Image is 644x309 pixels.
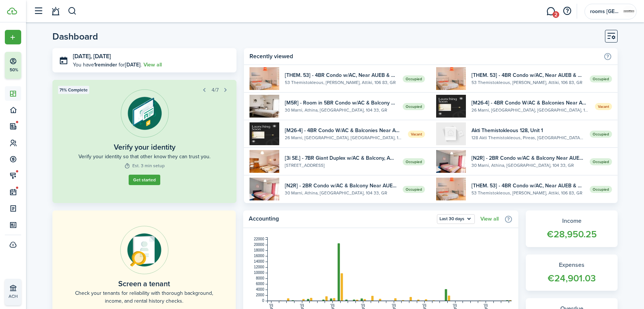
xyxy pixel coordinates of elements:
widget-list-item-description: 128 Akti Themistokleous, Pireas, [GEOGRAPHIC_DATA], 185 39, GR [471,134,584,141]
widget-stats-count: €24,901.03 [533,271,610,285]
tspan: 2000 [256,293,265,297]
widget-list-item-title: [THEM. 53] - 4BR Condo w/AC, Near AUEB & Metro - Exarchia, Unit THEM-1 [471,182,584,190]
button: Open menu [5,30,21,44]
widget-stats-count: €28,950.25 [533,227,610,241]
span: Occupied [590,158,612,165]
widget-list-item-title: [THEM. 53] - 4BR Condo w/AC, Near AUEB & Metro - Exarchia, Unit THEM-1 [471,71,584,79]
tspan: 0 [262,299,264,303]
button: Open sidebar [31,4,45,18]
img: THEM-1 [249,67,279,90]
img: N2R-1 [249,178,279,200]
widget-step-description: Verify your identity so that other know they can trust you. [78,153,210,160]
button: Prev step [199,85,210,95]
h3: [DATE], [DATE] [73,52,231,61]
a: Messaging [544,2,558,21]
a: ACH [5,279,21,305]
img: rooms Athens | Alionas Ltd [623,6,635,18]
span: Occupied [590,186,612,193]
widget-stats-title: Expenses [533,260,610,269]
widget-list-item-title: [N2R] - 2BR Condo w/AC & Balcony Near AUEB - 7min Metro, Unit N2R-1 [471,154,584,162]
tspan: 12000 [254,265,264,269]
tspan: 18000 [254,248,264,252]
img: Online payments [120,226,168,274]
widget-step-title: Verify your identity [114,141,176,153]
span: Occupied [403,103,425,110]
widget-list-item-description: 30 Marni, Athina, [GEOGRAPHIC_DATA], 104 33, GR [285,190,397,196]
span: 71% Complete [59,87,88,93]
tspan: 4000 [256,287,265,291]
span: 2 [553,11,559,18]
tspan: 10000 [254,271,264,275]
img: M26-4 Room 1 [249,122,279,145]
home-widget-title: Recently viewed [249,52,600,61]
widget-list-item-description: 30 Marni, Athina, [GEOGRAPHIC_DATA], 104 33, GR [471,162,584,169]
img: 3i SE-1 [249,150,279,173]
widget-list-item-description: 53 Themistokleous, [PERSON_NAME], Attiki, 106 83, GR [471,79,584,86]
home-widget-title: Accounting [249,214,433,224]
widget-list-item-title: [M5R] - Room in 5BR Condo w/AC & Balcony Near AUEB - 7min Metro, Unit 1 [285,99,397,107]
widget-list-item-description: [STREET_ADDRESS] [285,162,397,169]
b: [DATE] [125,61,141,69]
widget-list-item-title: [3i SE.] - 7BR Giant Duplex w/AC & Balcony, AUEB & Metro - 7min, Unit 3i SE-1 [285,154,397,162]
p: ACH [9,293,52,300]
a: Expenses€24,901.03 [526,255,618,291]
p: You have for . [73,61,142,69]
span: Occupied [590,131,612,138]
span: Vacant [595,103,612,110]
widget-list-item-description: 53 Themistokleous, [PERSON_NAME], Attiki, 106 83, GR [285,79,397,86]
tspan: 6000 [256,282,265,286]
widget-list-item-description: 26 Marni, [GEOGRAPHIC_DATA], [GEOGRAPHIC_DATA], 104 33, GR [471,107,589,113]
button: Last 30 days [437,214,475,224]
button: Customise [605,30,618,43]
widget-list-item-title: [M26-4] - 4BR Condo W/AC & Balconies Near AUEB - [GEOGRAPHIC_DATA]-4 Room 1 [285,127,403,134]
img: Verification [120,89,169,138]
a: View all [480,216,499,222]
widget-list-item-description: 26 Marni, [GEOGRAPHIC_DATA], [GEOGRAPHIC_DATA], 104 33, GR [285,134,403,141]
button: 50% [5,52,67,79]
span: Occupied [403,186,425,193]
span: Vacant [408,131,425,138]
home-placeholder-description: Check your tenants for reliability with thorough background, income, and rental history checks. [69,289,219,305]
a: View all [144,61,162,69]
widget-step-time: Est. 3 min setup [124,162,165,169]
img: THEM-1 [436,178,466,200]
button: Get started [129,175,160,185]
a: Income€28,950.25 [526,210,618,247]
img: 1 [436,122,466,145]
header-page-title: Dashboard [52,32,98,41]
widget-list-item-title: [M26-4] - 4BR Condo W/AC & Balconies Near AUEB - [GEOGRAPHIC_DATA]-4 Room 1 [471,99,589,107]
span: 4/7 [212,86,219,94]
tspan: 16000 [254,254,264,258]
img: 1 [249,95,279,118]
p: 50% [9,67,19,73]
widget-stats-title: Income [533,216,610,225]
img: M26-4 Room 1 [436,95,466,118]
img: N2R-1 [436,150,466,173]
button: Next step [220,85,231,95]
tspan: 8000 [256,276,265,280]
img: THEM-1 [436,67,466,90]
span: Occupied [403,75,425,82]
widget-list-item-title: Akti Themistokleous 128, Unit 1 [471,127,584,134]
widget-list-item-description: 53 Themistokleous, [PERSON_NAME], Attiki, 106 83, GR [471,190,584,196]
button: Open menu [437,214,475,224]
span: Occupied [590,75,612,82]
span: rooms Athens | Alionas Ltd [590,9,620,14]
tspan: 20000 [254,243,264,247]
tspan: 22000 [254,237,264,241]
button: Search [68,5,77,18]
span: Occupied [403,158,425,165]
widget-list-item-title: [N2R] - 2BR Condo w/AC & Balcony Near AUEB - 7min Metro, Unit N2R-1 [285,182,397,190]
widget-list-item-title: [THEM. 53] - 4BR Condo w/AC, Near AUEB & Metro - Exarchia, Unit THEM-1 [285,71,397,79]
a: Notifications [48,2,62,21]
img: TenantCloud [7,7,17,15]
button: Open resource center [561,5,573,18]
widget-list-item-description: 30 Marni, Athina, [GEOGRAPHIC_DATA], 104 33, GR [285,107,397,113]
tspan: 14000 [254,259,264,263]
home-placeholder-title: Screen a tenant [118,278,170,289]
b: 1 reminder [94,61,119,69]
